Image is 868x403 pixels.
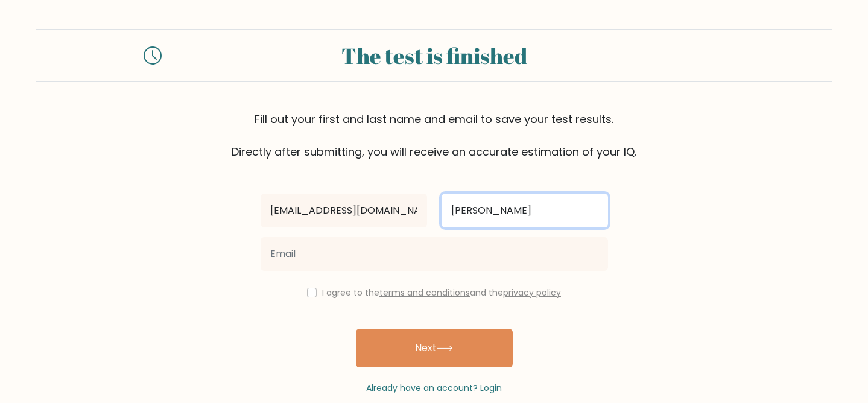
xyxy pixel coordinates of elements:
[356,329,513,367] button: Next
[261,237,608,271] input: Email
[261,194,427,227] input: First name
[176,39,692,72] div: The test is finished
[503,287,561,299] a: privacy policy
[366,382,502,394] a: Already have an account? Login
[36,111,832,160] div: Fill out your first and last name and email to save your test results. Directly after submitting,...
[442,194,608,227] input: Last name
[379,287,470,299] a: terms and conditions
[322,287,561,299] label: I agree to the and the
